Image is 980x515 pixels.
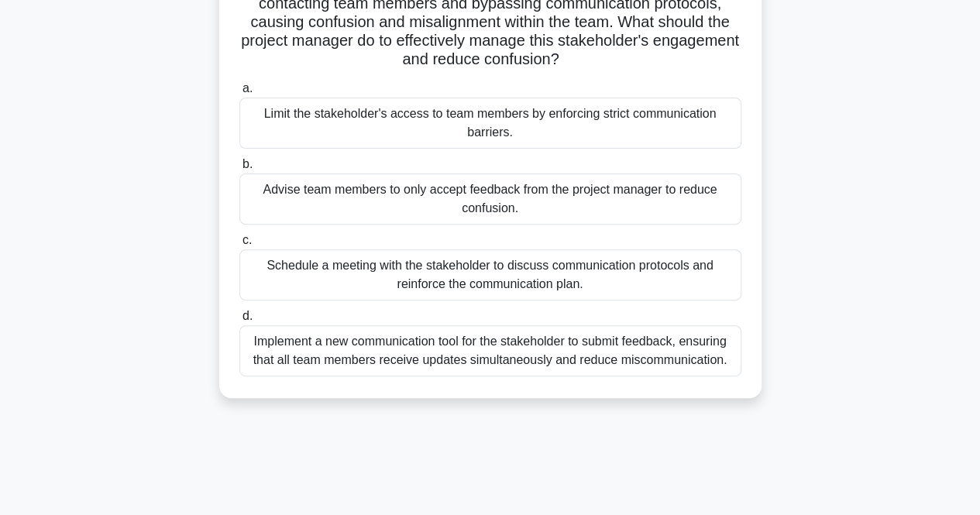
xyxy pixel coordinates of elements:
[239,325,741,376] div: Implement a new communication tool for the stakeholder to submit feedback, ensuring that all team...
[239,249,741,300] div: Schedule a meeting with the stakeholder to discuss communication protocols and reinforce the comm...
[242,309,253,322] span: d.
[242,157,253,170] span: b.
[242,81,253,94] span: a.
[239,98,741,149] div: Limit the stakeholder's access to team members by enforcing strict communication barriers.
[239,173,741,225] div: Advise team members to only accept feedback from the project manager to reduce confusion.
[242,233,252,246] span: c.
